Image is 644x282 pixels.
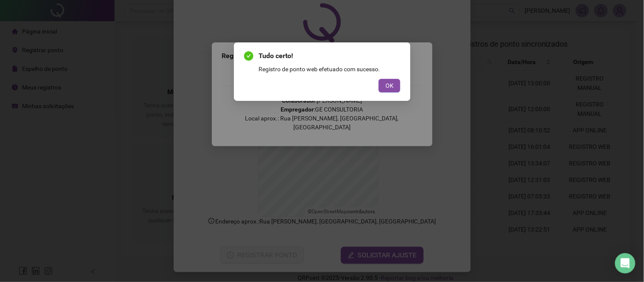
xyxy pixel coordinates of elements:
[244,51,253,61] span: check-circle
[379,79,400,92] button: OK
[385,81,394,90] span: OK
[259,64,400,74] div: Registro de ponto web efetuado com sucesso.
[615,253,636,274] div: Open Intercom Messenger
[259,51,400,61] span: Tudo certo!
